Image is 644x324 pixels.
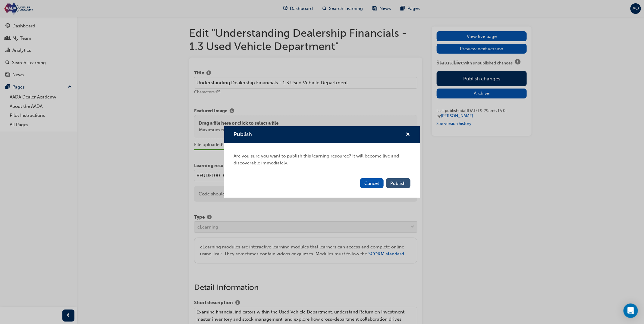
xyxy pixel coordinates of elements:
span: Publish [234,131,252,138]
button: Publish [386,178,410,188]
button: cross-icon [406,131,410,139]
div: Are you sure you want to publish this learning resource? It will become live and discoverable imm... [224,143,420,176]
div: Open Intercom Messenger [624,304,638,318]
span: Publish [391,181,406,186]
div: Publish [224,126,420,198]
button: Cancel [360,178,384,188]
span: cross-icon [406,132,410,138]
